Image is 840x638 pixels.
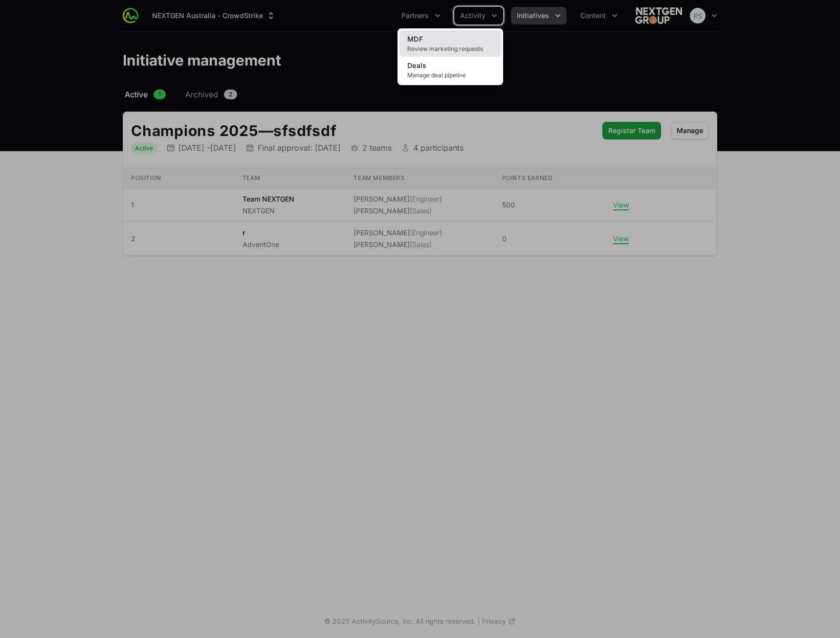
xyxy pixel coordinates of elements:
[407,45,493,53] span: Review marketing requests
[407,71,493,79] span: Manage deal pipeline
[138,7,623,24] div: Main navigation
[454,7,503,24] div: Activity menu
[407,61,427,69] span: Deals
[407,35,423,43] span: MDF
[399,30,501,57] a: MDFReview marketing requests
[399,57,501,83] a: DealsManage deal pipeline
